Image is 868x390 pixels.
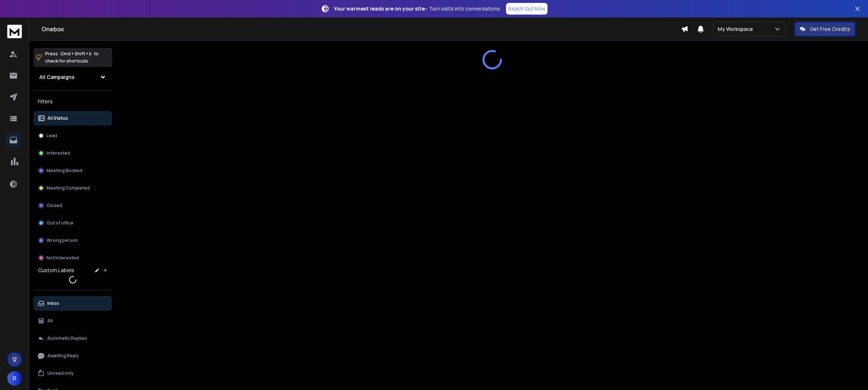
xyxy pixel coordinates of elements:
button: All Campaigns [33,70,112,84]
button: R [7,371,22,386]
button: Meeting Booked [33,163,112,178]
p: Lead [47,133,57,139]
p: Not Interested [47,255,79,261]
h1: All Campaigns [39,73,75,81]
button: Unread only [33,366,112,381]
button: Closed [33,198,112,213]
p: – Turn visits into conversations [334,5,500,12]
strong: Your warmest leads are on your site [334,5,425,12]
p: Closed [47,203,62,208]
p: All Status [47,115,68,121]
p: All [47,318,53,324]
p: Meeting Completed [47,185,90,191]
h3: Custom Labels [38,267,74,274]
p: Press to check for shortcuts. [45,50,99,65]
h1: Onebox [41,25,681,33]
span: Cmd + Shift + k [59,49,92,58]
p: Get Free Credits [810,25,850,33]
button: Out of office [33,216,112,230]
button: Automatic Replies [33,331,112,346]
button: All Status [33,111,112,126]
p: Interested [47,150,70,156]
button: Meeting Completed [33,181,112,195]
button: Not Interested [33,251,112,265]
button: Wrong person [33,233,112,248]
p: Wrong person [47,238,78,243]
button: Interested [33,146,112,160]
p: Unread only [47,370,74,376]
p: Meeting Booked [47,168,82,174]
button: Inbox [33,296,112,311]
p: Reach Out Now [508,5,545,12]
h3: Filters [33,96,112,107]
p: Out of office [47,220,73,226]
button: Awaiting Reply [33,349,112,363]
a: Reach Out Now [506,3,548,15]
p: Automatic Replies [47,335,87,341]
button: All [33,314,112,328]
p: Awaiting Reply [47,353,79,359]
img: logo [7,25,22,38]
p: Inbox [47,301,59,306]
button: Get Free Credits [795,22,855,36]
button: Lead [33,128,112,143]
p: My Workspace [718,25,756,33]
